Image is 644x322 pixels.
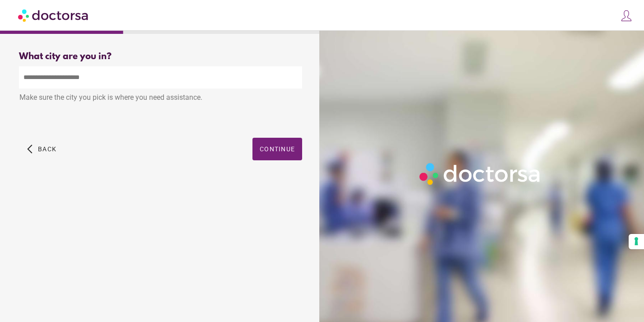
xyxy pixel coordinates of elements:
[19,89,302,108] div: Make sure the city you pick is where you need assistance.
[416,159,545,188] img: Logo-Doctorsa-trans-White-partial-flat.png
[23,138,60,160] button: arrow_back_ios Back
[620,9,633,22] img: icons8-customer-100.png
[252,138,302,160] button: Continue
[19,51,302,62] div: What city are you in?
[38,145,56,153] span: Back
[260,145,295,153] span: Continue
[629,234,644,249] button: Your consent preferences for tracking technologies
[18,5,89,25] img: Doctorsa.com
